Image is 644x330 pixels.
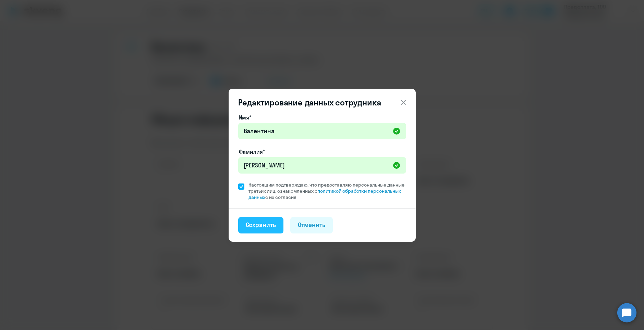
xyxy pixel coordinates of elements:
div: Сохранить [246,220,276,229]
a: политикой обработки персональных данных [248,188,401,200]
button: Отменить [290,217,333,233]
header: Редактирование данных сотрудника [229,97,416,108]
span: Настоящим подтверждаю, что предоставляю персональные данные третьих лиц, ознакомленных с с их сог... [248,182,406,200]
div: Отменить [298,220,325,229]
button: Сохранить [238,217,284,233]
label: Фамилия* [239,148,265,156]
